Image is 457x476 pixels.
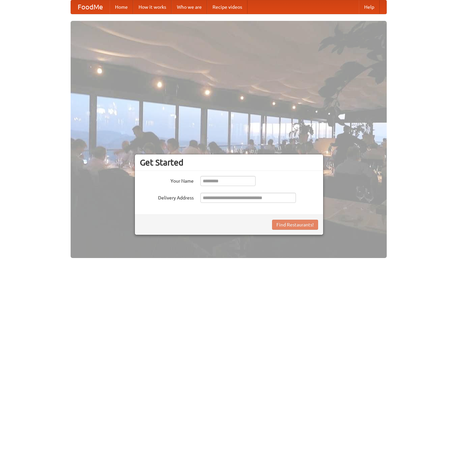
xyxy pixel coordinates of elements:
[133,0,172,14] a: How it works
[272,220,318,230] button: Find Restaurants!
[172,0,207,14] a: Who we are
[359,0,380,14] a: Help
[140,176,194,184] label: Your Name
[207,0,247,14] a: Recipe videos
[140,193,194,201] label: Delivery Address
[110,0,133,14] a: Home
[71,0,110,14] a: FoodMe
[140,157,318,168] h3: Get Started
